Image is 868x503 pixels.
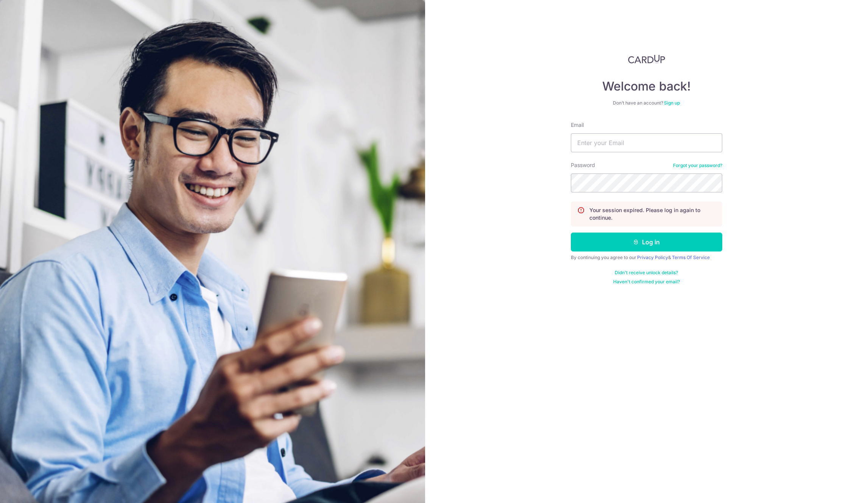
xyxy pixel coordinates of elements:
div: Don’t have an account? [571,100,722,106]
a: Didn't receive unlock details? [615,270,678,276]
div: By continuing you agree to our & [571,255,722,261]
input: Enter your Email [571,133,722,152]
p: Your session expired. Please log in again to continue. [589,206,716,222]
label: Email [571,121,584,129]
a: Forgot your password? [673,162,722,169]
a: Haven't confirmed your email? [613,279,680,285]
label: Password [571,161,595,169]
a: Privacy Policy [637,255,668,260]
a: Sign up [664,100,680,106]
a: Terms Of Service [672,255,710,260]
h4: Welcome back! [571,79,722,94]
button: Log in [571,233,722,251]
img: CardUp Logo [628,55,665,64]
